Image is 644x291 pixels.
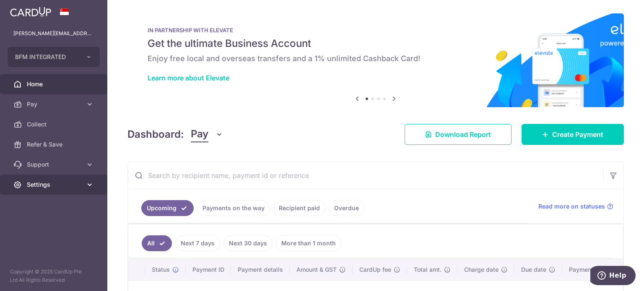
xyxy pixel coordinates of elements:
img: Renovation banner [127,13,624,107]
span: Pay [27,100,82,108]
p: IN PARTNERSHIP WITH ELEVATE [148,27,604,33]
a: Upcoming [141,200,194,216]
a: Recipient paid [273,200,325,216]
span: Charge date [464,265,499,274]
span: Status [152,265,170,274]
span: Read more on statuses [538,202,605,211]
a: Download Report [405,124,512,145]
h6: Enjoy free local and overseas transfers and a 1% unlimited Cashback Card! [148,54,604,64]
button: Pay [191,126,223,142]
span: Due date [521,265,546,274]
button: BFM INTEGRATED [8,47,100,67]
a: Next 30 days [223,235,273,251]
img: CardUp [10,7,51,17]
th: Payment details [231,259,290,281]
a: Overdue [329,200,364,216]
span: Amount & GST [296,265,337,274]
span: BFM INTEGRATED [15,53,77,61]
iframe: Opens a widget where you can find more information [590,266,636,287]
h4: Dashboard: [127,127,184,142]
a: All [142,235,172,251]
a: Payments on the way [197,200,270,216]
span: Download Report [435,129,491,139]
p: [PERSON_NAME][EMAIL_ADDRESS][DOMAIN_NAME] [13,29,94,38]
span: Collect [27,120,82,129]
span: Pay [191,126,208,142]
span: Refer & Save [27,140,82,149]
a: Create Payment [522,124,624,145]
span: Home [27,80,82,88]
h5: Get the ultimate Business Account [148,37,604,50]
span: Create Payment [552,129,603,139]
a: Next 7 days [175,235,220,251]
a: More than 1 month [276,235,341,251]
th: Payment method [562,259,626,281]
th: Payment ID [186,259,231,281]
span: Total amt. [414,265,441,274]
input: Search by recipient name, payment id or reference [128,162,603,189]
a: Learn more about Elevate [148,74,229,82]
span: CardUp fee [359,265,391,274]
a: Read more on statuses [538,202,613,211]
span: Settings [27,180,82,189]
span: Support [27,160,82,169]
